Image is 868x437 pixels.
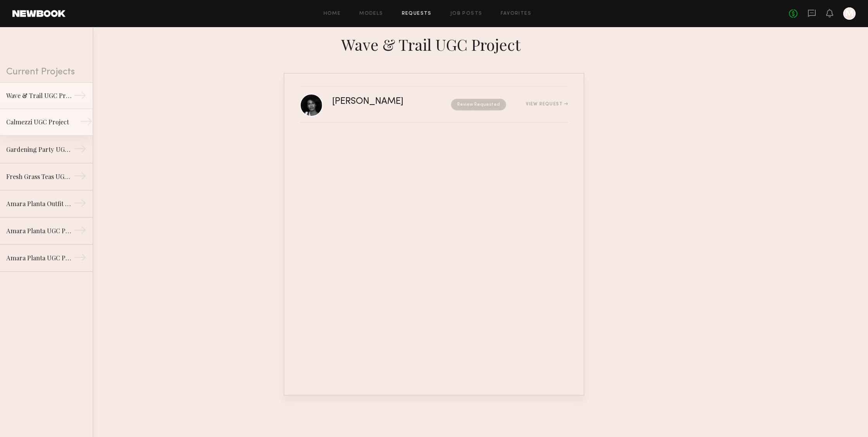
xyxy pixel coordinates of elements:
a: Favorites [501,11,531,16]
div: Calmezzi UGC Project [6,117,74,127]
a: Home [324,11,341,16]
div: → [74,224,86,239]
div: Wave & Trail UGC Project [6,91,74,100]
div: → [74,197,86,212]
nb-request-status: Review Requested [451,99,506,110]
div: Fresh Grass Teas UGC Project [6,172,74,181]
div: [PERSON_NAME] [332,97,427,106]
a: [PERSON_NAME]Review RequestedView Request [300,87,568,123]
div: → [74,170,86,185]
div: → [74,251,86,267]
div: → [74,143,86,158]
a: M [843,7,856,20]
div: View Request [526,102,568,107]
a: Models [359,11,383,16]
a: Requests [402,11,432,16]
div: → [80,115,93,131]
div: Amara Planta UGC Project [6,253,74,263]
div: → [74,89,86,105]
a: Job Posts [450,11,482,16]
div: Amara Planta UGC Project [6,226,74,236]
div: Amara Planta Outfit UGC Project [6,199,74,208]
div: Wave & Trail UGC Project [284,33,584,54]
div: Gardening Party UGC Project [6,145,74,154]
